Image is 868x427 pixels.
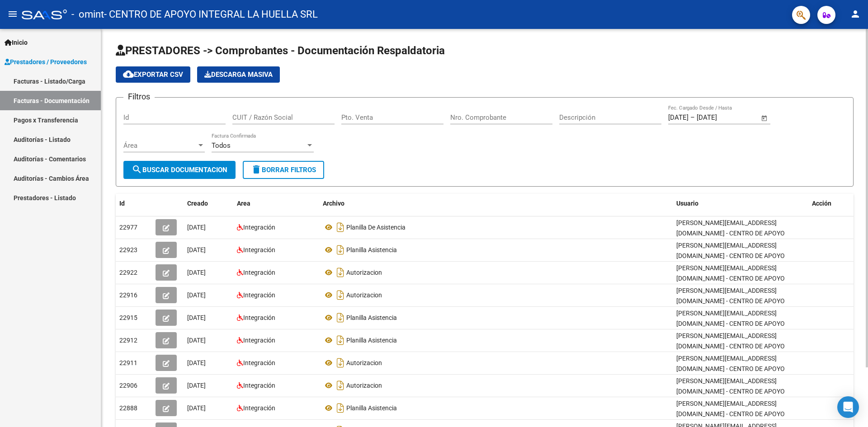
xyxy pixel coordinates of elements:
[335,220,346,235] i: Descargar documento
[690,113,695,122] span: –
[243,161,324,179] button: Borrar Filtros
[676,332,785,360] span: [PERSON_NAME][EMAIL_ADDRESS][DOMAIN_NAME] - CENTRO DE APOYO INTEGRAL LA HUELLA SRL
[243,269,275,276] span: Integración
[335,378,346,393] i: Descargar documento
[759,113,770,123] button: Open calendar
[116,194,152,213] datatable-header-cell: Id
[243,382,275,389] span: Integración
[187,200,208,207] span: Creado
[71,5,104,24] span: - omint
[323,200,344,207] span: Archivo
[119,269,137,276] span: 22922
[197,66,280,83] app-download-masive: Descarga masiva de comprobantes (adjuntos)
[187,224,206,231] span: [DATE]
[132,164,142,175] mat-icon: search
[187,246,206,253] span: [DATE]
[243,246,275,253] span: Integración
[119,382,137,389] span: 22906
[123,141,197,150] span: Área
[243,314,275,321] span: Integración
[204,70,273,79] span: Descarga Masiva
[335,310,346,325] i: Descargar documento
[119,200,125,207] span: Id
[123,90,155,103] h3: Filtros
[119,246,137,253] span: 22923
[676,200,698,207] span: Usuario
[335,243,346,257] i: Descargar documento
[346,246,397,253] span: Planilla Asistencia
[119,291,137,299] span: 22916
[5,38,28,47] span: Inicio
[187,314,206,321] span: [DATE]
[673,194,808,213] datatable-header-cell: Usuario
[668,113,689,122] input: Fecha inicio
[335,265,346,280] i: Descargar documento
[676,377,785,405] span: [PERSON_NAME][EMAIL_ADDRESS][DOMAIN_NAME] - CENTRO DE APOYO INTEGRAL LA HUELLA SRL
[850,9,861,19] mat-icon: person
[346,291,382,299] span: Autorizacion
[676,264,785,292] span: [PERSON_NAME][EMAIL_ADDRESS][DOMAIN_NAME] - CENTRO DE APOYO INTEGRAL LA HUELLA SRL
[808,194,854,213] datatable-header-cell: Acción
[335,401,346,415] i: Descargar documento
[119,314,137,321] span: 22915
[676,242,785,270] span: [PERSON_NAME][EMAIL_ADDRESS][DOMAIN_NAME] - CENTRO DE APOYO INTEGRAL LA HUELLA SRL
[676,287,785,315] span: [PERSON_NAME][EMAIL_ADDRESS][DOMAIN_NAME] - CENTRO DE APOYO INTEGRAL LA HUELLA SRL
[243,337,275,344] span: Integración
[123,69,134,80] mat-icon: cloud_download
[251,164,262,175] mat-icon: delete
[346,382,382,389] span: Autorizacion
[251,166,316,174] span: Borrar Filtros
[697,113,741,122] input: Fecha fin
[676,219,785,247] span: [PERSON_NAME][EMAIL_ADDRESS][DOMAIN_NAME] - CENTRO DE APOYO INTEGRAL LA HUELLA SRL
[346,224,406,231] span: Planilla De Asistencia
[676,355,785,383] span: [PERSON_NAME][EMAIL_ADDRESS][DOMAIN_NAME] - CENTRO DE APOYO INTEGRAL LA HUELLA SRL
[7,9,18,19] mat-icon: menu
[243,224,275,231] span: Integración
[119,337,137,344] span: 22912
[5,57,87,67] span: Prestadores / Proveedores
[676,310,785,338] span: [PERSON_NAME][EMAIL_ADDRESS][DOMAIN_NAME] - CENTRO DE APOYO INTEGRAL LA HUELLA SRL
[187,359,206,366] span: [DATE]
[346,337,397,344] span: Planilla Asistencia
[132,166,227,174] span: Buscar Documentacion
[123,70,183,79] span: Exportar CSV
[335,356,346,370] i: Descargar documento
[119,224,137,231] span: 22977
[187,269,206,276] span: [DATE]
[197,66,280,83] button: Descarga Masiva
[212,141,231,150] span: Todos
[233,194,319,213] datatable-header-cell: Area
[319,194,673,213] datatable-header-cell: Archivo
[335,333,346,347] i: Descargar documento
[812,200,831,207] span: Acción
[237,200,250,207] span: Area
[187,291,206,299] span: [DATE]
[116,66,190,83] button: Exportar CSV
[837,396,859,418] div: Open Intercom Messenger
[119,359,137,366] span: 22911
[187,404,206,412] span: [DATE]
[243,404,275,412] span: Integración
[346,359,382,366] span: Autorizacion
[243,291,275,299] span: Integración
[104,5,318,24] span: - CENTRO DE APOYO INTEGRAL LA HUELLA SRL
[346,404,397,412] span: Planilla Asistencia
[187,382,206,389] span: [DATE]
[335,288,346,302] i: Descargar documento
[346,314,397,321] span: Planilla Asistencia
[187,337,206,344] span: [DATE]
[243,359,275,366] span: Integración
[346,269,382,276] span: Autorizacion
[116,44,445,57] span: PRESTADORES -> Comprobantes - Documentación Respaldatoria
[119,404,137,412] span: 22888
[184,194,233,213] datatable-header-cell: Creado
[123,161,236,179] button: Buscar Documentacion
